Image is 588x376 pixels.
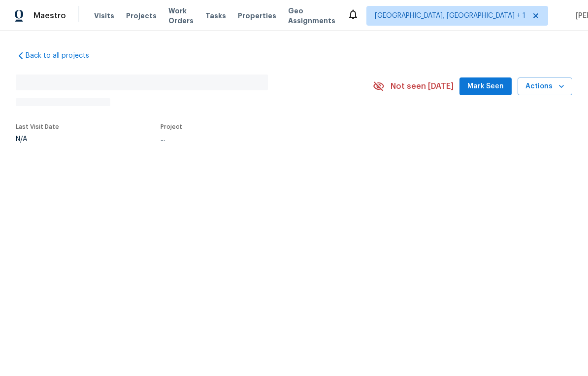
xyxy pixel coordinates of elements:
span: Last Visit Date [16,124,59,130]
span: Project [161,124,182,130]
span: [GEOGRAPHIC_DATA], [GEOGRAPHIC_DATA] + 1 [375,11,525,21]
span: Geo Assignments [288,6,335,26]
button: Mark Seen [459,77,512,96]
span: Tasks [205,12,226,19]
span: Work Orders [168,6,194,26]
div: ... [161,136,350,143]
span: Properties [238,11,276,21]
span: Maestro [33,11,66,21]
span: Mark Seen [467,80,504,93]
span: Visits [94,11,114,21]
span: Actions [525,80,564,93]
div: N/A [16,136,59,143]
span: Projects [126,11,157,21]
span: Not seen [DATE] [391,81,454,91]
a: Back to all projects [16,51,110,61]
button: Actions [518,77,572,96]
